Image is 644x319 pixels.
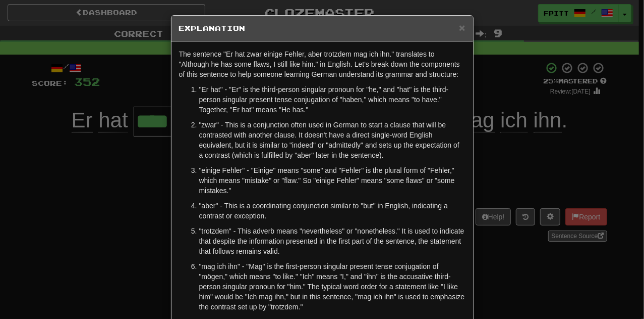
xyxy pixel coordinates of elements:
[199,84,465,115] p: "Er hat" - "Er" is the third-person singular pronoun for "he," and "hat" is the third-person sing...
[199,165,465,196] p: "einige Fehler" - "Einige" means "some" and "Fehler" is the plural form of "Fehler," which means ...
[459,22,465,33] button: Close
[199,226,465,256] p: "trotzdem" - This adverb means "nevertheless" or "nonetheless." It is used to indicate that despi...
[459,22,465,33] span: ×
[199,201,465,221] p: "aber" - This is a coordinating conjunction similar to "but" in English, indicating a contrast or...
[179,23,465,33] h5: Explanation
[199,120,465,160] p: "zwar" - This is a conjunction often used in German to start a clause that will be contrasted wit...
[179,49,465,79] p: The sentence "Er hat zwar einige Fehler, aber trotzdem mag ich ihn." translates to "Although he h...
[199,261,465,312] p: "mag ich ihn" - "Mag" is the first-person singular present tense conjugation of "mögen," which me...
